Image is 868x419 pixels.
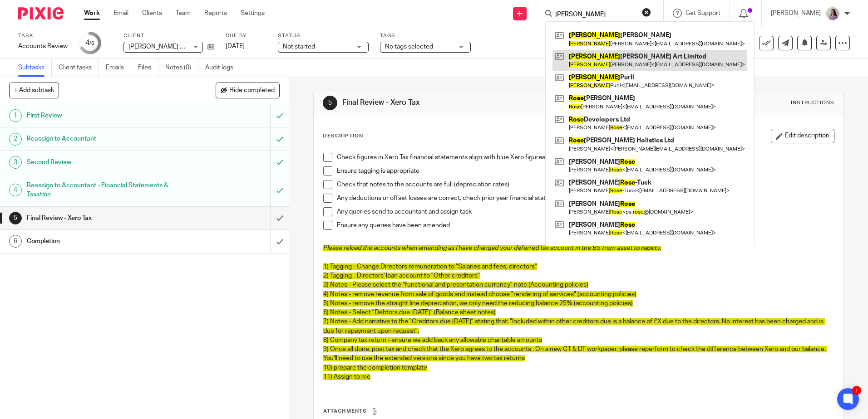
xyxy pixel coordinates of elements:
[278,32,369,39] label: Status
[323,282,588,288] span: 3) Notes - Please select the "functional and presentation currency" note (Accounting policies)
[27,179,183,202] h1: Reassign to Accountant - Financial Statements & Taxation
[165,59,198,77] a: Notes (0)
[323,132,363,140] p: Description
[9,109,22,122] div: 1
[323,273,480,279] span: 2) Tagging - Directors' loan account to "Other creditors"
[686,10,720,16] span: Get Support
[18,32,68,39] label: Task
[27,234,183,248] h1: Completion
[642,8,651,17] button: Clear
[385,44,433,50] span: No tags selected
[825,6,840,21] img: Olivia.jpg
[85,38,94,48] div: 4
[771,129,834,143] button: Edit description
[337,221,833,230] p: Ensure any queries have been amended
[123,32,214,39] label: Client
[229,87,275,94] span: Hide completed
[89,41,94,46] small: /6
[337,166,833,175] p: Ensure tagging is appropriate
[138,59,158,77] a: Files
[323,245,661,251] span: Please reload the accounts when amending as I have changed your deferred tax account in the BS fr...
[128,44,233,50] span: [PERSON_NAME] Consulting Limited
[9,83,59,98] button: + Add subtask
[323,309,496,316] span: 6) Notes - Select "Debtors due [DATE]" (Balance sheet notes)
[176,9,191,18] a: Team
[323,365,427,371] span: 10) prepare the completion template
[226,32,266,39] label: Due by
[106,59,131,77] a: Emails
[791,99,834,107] div: Instructions
[323,291,636,297] span: 4) Notes - remove revenue from sale of goods and instead choose "rendering of services" (accounti...
[337,207,833,216] p: Any queries send to accountant and assign task
[323,300,633,307] span: 5) Notes - remove the straight line depreciation, we only need the reducing balance 25% (accounti...
[84,9,100,18] a: Work
[323,337,542,343] span: 8) Company tax return - ensure we add back any allowable charitable amounts
[323,318,825,334] span: 7) Notes - Add narrative to the "Creditors due [DATE]" stating that: "Included within other credi...
[113,9,128,18] a: Email
[771,9,821,18] p: [PERSON_NAME]
[342,98,598,107] h1: Final Review - Xero Tax
[323,409,367,414] span: Attachments
[323,346,827,361] span: 9) Once all done, post tax and check that the Xero agrees to the accounts . On a new CT & DT work...
[323,96,337,110] div: 5
[283,44,315,50] span: Not started
[18,7,64,19] img: Pixie
[9,235,22,248] div: 6
[59,59,99,77] a: Client tasks
[27,132,183,146] h1: Reassign to Accountant
[337,180,833,189] p: Check that notes to the accounts are full (depreciation rates)
[226,43,245,49] span: [DATE]
[337,153,833,162] p: Check figures in Xero Tax financial statements align with blue Xero figures (ensure that posted t...
[9,133,22,146] div: 2
[9,212,22,224] div: 5
[852,386,861,395] div: 1
[323,263,537,270] span: 1) Tagging - Change Directors remuneration to "Salaries and fees, directors"
[323,374,370,380] span: 11) Assign to me
[337,194,833,203] p: Any deductions or offset losses are correct, check prior year financial statements for follow thr...
[380,32,471,39] label: Tags
[9,156,22,169] div: 3
[27,109,183,122] h1: First Review
[27,156,183,169] h1: Second Review
[554,11,636,19] input: Search
[241,9,265,18] a: Settings
[18,42,68,51] div: Accounts Review
[9,184,22,196] div: 4
[27,211,183,225] h1: Final Review - Xero Tax
[18,59,52,77] a: Subtasks
[142,9,162,18] a: Clients
[204,9,227,18] a: Reports
[216,83,280,98] button: Hide completed
[205,59,240,77] a: Audit logs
